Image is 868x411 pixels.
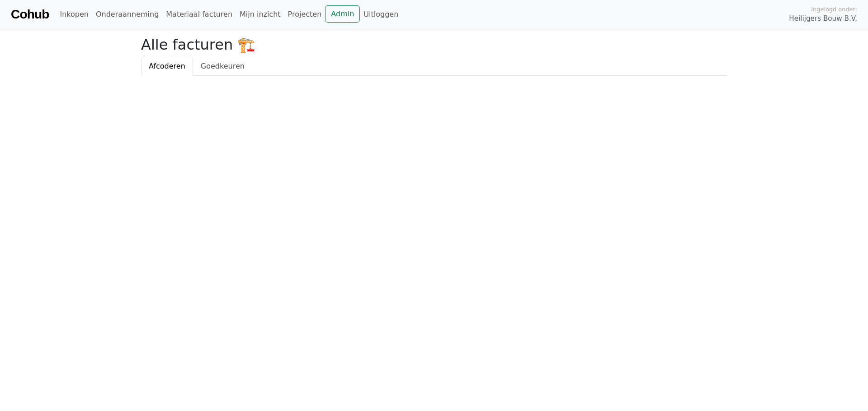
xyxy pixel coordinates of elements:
span: Heilijgers Bouw B.V. [789,14,857,24]
a: Afcoderen [141,57,193,76]
a: Materiaal facturen [162,5,236,23]
span: Ingelogd onder: [811,5,857,14]
a: Uitloggen [360,5,402,23]
h2: Alle facturen 🏗️ [141,36,727,53]
a: Cohub [11,4,49,25]
a: Inkopen [56,5,92,23]
a: Admin [325,5,360,23]
span: Afcoderen [149,62,185,70]
a: Mijn inzicht [236,5,284,23]
a: Goedkeuren [193,57,252,76]
a: Projecten [284,5,325,23]
span: Goedkeuren [201,62,245,70]
a: Onderaanneming [92,5,162,23]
